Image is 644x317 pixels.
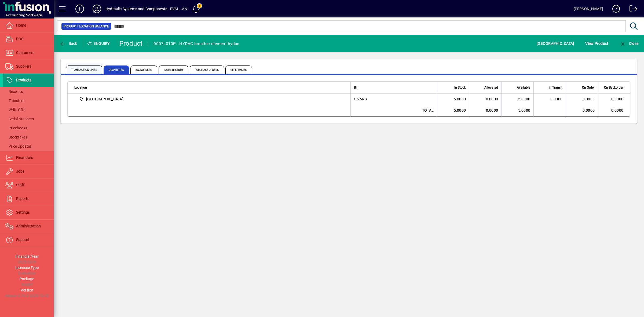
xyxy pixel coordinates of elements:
[501,104,533,116] td: 5.0000
[71,4,88,14] button: Add
[3,206,54,219] a: Settings
[3,165,54,178] a: Jobs
[66,65,102,74] span: Transaction Lines
[574,5,603,13] div: [PERSON_NAME]
[16,210,30,214] span: Settings
[3,96,54,105] a: Transfers
[3,60,54,73] a: Suppliers
[583,96,595,102] span: 0.0000
[74,85,87,90] span: Location
[550,97,563,101] span: 0.0000
[469,104,501,116] td: 0.0000
[16,64,31,68] span: Suppliers
[608,1,620,19] a: Knowledge Base
[3,233,54,247] a: Support
[354,85,358,90] span: Bin
[454,85,466,90] span: In Stock
[16,238,30,242] span: Support
[153,39,239,48] div: 0007L010P - HYDAC breather element hydac
[16,183,24,187] span: Staff
[3,87,54,96] a: Receipts
[16,155,33,160] span: Financials
[16,196,29,201] span: Reports
[486,97,498,101] span: 0.0000
[159,65,188,74] span: Sales History
[5,108,25,112] span: Write Offs
[501,94,533,104] td: 5.0000
[21,288,33,292] span: Version
[3,105,54,114] a: Write Offs
[59,41,77,46] span: Back
[5,144,32,148] span: Price Updates
[3,133,54,142] a: Stocktakes
[3,220,54,233] a: Administration
[15,254,39,258] span: Financial Year
[105,5,187,13] div: Hydraulic Systems and Components - EVAL - AN
[614,39,644,48] app-page-header-button: Close enquiry
[535,39,575,48] button: [GEOGRAPHIC_DATA]
[16,224,41,228] span: Administration
[566,104,598,116] td: 0.0000
[130,65,157,74] span: Backorders
[3,151,54,165] a: Financials
[437,104,469,116] td: 5.0000
[3,192,54,206] a: Reports
[104,65,129,74] span: Quantities
[3,123,54,133] a: Pricebooks
[517,85,530,90] span: Available
[225,65,252,74] span: References
[5,89,23,94] span: Receipts
[585,39,608,48] span: View Product
[625,1,637,19] a: Logout
[119,39,143,48] div: Product
[618,39,640,48] button: Close
[620,41,638,46] span: Close
[3,19,54,32] a: Home
[549,85,562,90] span: In Transit
[484,85,498,90] span: Allocated
[16,23,26,27] span: Home
[54,39,83,48] app-page-header-button: Back
[350,94,437,104] td: C6 M/S
[16,37,23,41] span: POS
[3,142,54,151] a: Price Updates
[88,4,105,14] button: Profile
[86,96,123,102] span: [GEOGRAPHIC_DATA]
[582,85,595,90] span: On Order
[190,65,224,74] span: Purchase Orders
[16,169,24,173] span: Jobs
[598,94,630,104] td: 0.0000
[437,94,469,104] td: 5.0000
[3,46,54,60] a: Customers
[58,39,79,48] button: Back
[3,114,54,123] a: Serial Numbers
[5,135,27,139] span: Stocktakes
[537,39,574,48] span: [GEOGRAPHIC_DATA]
[3,178,54,192] a: Staff
[83,39,115,48] div: Enquiry
[20,277,34,281] span: Package
[77,96,345,102] span: Christchurch
[350,104,437,116] td: Total
[3,32,54,46] a: POS
[16,50,34,55] span: Customers
[64,24,109,29] span: Product Location Balance
[5,126,27,130] span: Pricebooks
[5,99,24,103] span: Transfers
[584,39,610,48] button: View Product
[598,104,630,116] td: 0.0000
[5,117,34,121] span: Serial Numbers
[16,78,31,82] span: Products
[604,85,623,90] span: On Backorder
[15,265,39,270] span: Licensee Type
